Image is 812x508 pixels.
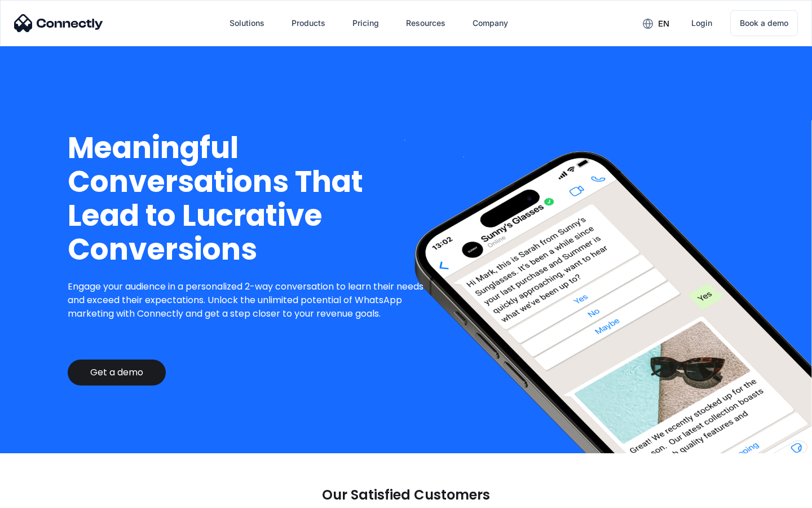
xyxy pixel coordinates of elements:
img: Connectly Logo [14,14,103,32]
div: Company [473,15,508,31]
div: Pricing [352,15,379,31]
ul: Language list [23,488,68,504]
a: Get a demo [68,360,166,386]
a: Login [682,10,721,37]
p: Engage your audience in a personalized 2-way conversation to learn their needs and exceed their e... [68,280,433,321]
p: Our Satisfied Customers [322,487,490,503]
div: Login [691,15,712,31]
h1: Meaningful Conversations That Lead to Lucrative Conversions [68,131,433,266]
a: Book a demo [730,10,798,36]
div: Resources [406,15,445,31]
div: en [658,16,669,32]
div: Get a demo [90,367,143,378]
aside: Language selected: English [11,488,68,504]
div: Solutions [230,15,264,31]
a: Pricing [343,10,388,37]
div: Products [292,15,325,31]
